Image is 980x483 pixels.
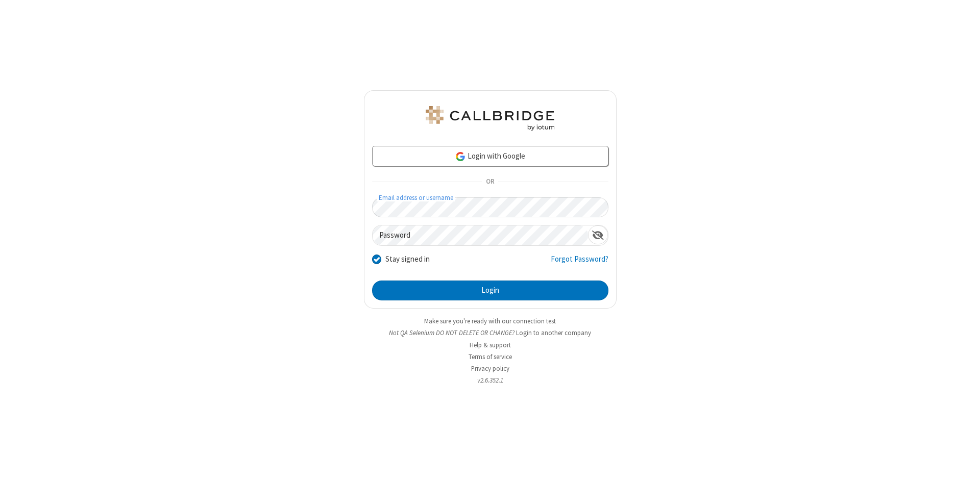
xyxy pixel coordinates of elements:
li: Not QA Selenium DO NOT DELETE OR CHANGE? [364,328,617,338]
li: v2.6.352.1 [364,375,617,385]
img: google-icon.png [455,151,466,162]
button: Login [372,281,608,301]
img: QA Selenium DO NOT DELETE OR CHANGE [424,106,556,131]
a: Privacy policy [471,364,509,373]
span: OR [482,175,498,189]
button: Login to another company [516,328,591,338]
div: Show password [588,225,608,244]
a: Login with Google [372,146,608,166]
input: Email address or username [372,197,608,217]
a: Help & support [470,341,511,349]
a: Terms of service [469,352,512,361]
label: Stay signed in [385,253,430,265]
a: Forgot Password? [551,253,608,273]
iframe: Chat [954,456,972,476]
input: Password [373,225,588,245]
a: Make sure you're ready with our connection test [424,317,556,325]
